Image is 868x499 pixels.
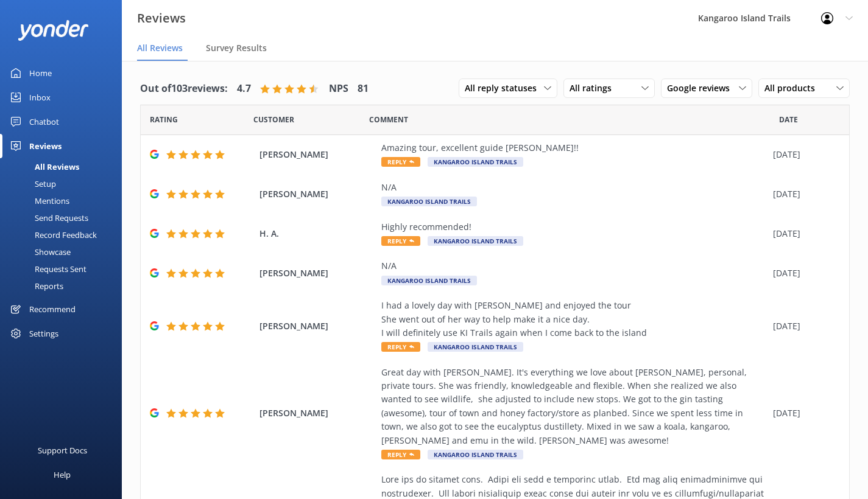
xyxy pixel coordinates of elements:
[29,61,52,85] div: Home
[7,192,69,209] div: Mentions
[140,81,228,97] h4: Out of 103 reviews:
[7,277,122,295] a: Reports
[38,438,87,462] div: Support Docs
[381,299,767,340] div: I had a lovely day with [PERSON_NAME] and enjoyed the tour She went out of her way to help make i...
[7,243,122,260] a: Showcase
[428,342,523,352] span: Kangaroo Island Trails
[253,114,294,125] span: Date
[29,110,59,134] div: Chatbot
[7,243,71,260] div: Showcase
[465,82,544,95] span: All reply statuses
[259,407,375,420] span: [PERSON_NAME]
[381,220,767,234] div: Highly recommended!
[369,114,408,125] span: Question
[381,450,420,459] span: Reply
[7,175,56,192] div: Setup
[773,267,834,280] div: [DATE]
[764,82,822,95] span: All products
[7,158,79,175] div: All Reviews
[381,157,420,167] span: Reply
[381,366,767,447] div: Great day with [PERSON_NAME]. It's everything we love about [PERSON_NAME], personal, private tour...
[773,319,834,333] div: [DATE]
[137,9,186,28] h3: Reviews
[570,82,619,95] span: All ratings
[381,276,477,285] span: Kangaroo Island Trails
[428,450,523,459] span: Kangaroo Island Trails
[428,157,523,167] span: Kangaroo Island Trails
[381,259,767,273] div: N/A
[773,148,834,161] div: [DATE]
[237,81,251,97] h4: 4.7
[7,277,63,295] div: Reports
[773,407,834,420] div: [DATE]
[7,158,122,175] a: All Reviews
[381,236,420,246] span: Reply
[259,267,375,280] span: [PERSON_NAME]
[428,236,523,246] span: Kangaroo Island Trails
[259,187,375,201] span: [PERSON_NAME]
[381,141,767,155] div: Amazing tour, excellent guide [PERSON_NAME]!!
[29,297,76,321] div: Recommend
[381,197,477,206] span: Kangaroo Island Trails
[7,192,122,209] a: Mentions
[54,462,71,487] div: Help
[7,226,97,243] div: Record Feedback
[137,42,183,54] span: All Reviews
[206,42,267,54] span: Survey Results
[381,342,420,352] span: Reply
[7,209,122,226] a: Send Requests
[7,260,122,277] a: Requests Sent
[773,187,834,201] div: [DATE]
[381,181,767,194] div: N/A
[29,85,51,110] div: Inbox
[773,227,834,240] div: [DATE]
[259,227,375,240] span: H. A.
[18,20,88,40] img: yonder-white-logo.png
[329,81,348,97] h4: NPS
[358,81,369,97] h4: 81
[779,114,798,125] span: Date
[150,114,178,125] span: Date
[7,226,122,243] a: Record Feedback
[259,148,375,161] span: [PERSON_NAME]
[7,175,122,192] a: Setup
[667,82,737,95] span: Google reviews
[7,260,86,277] div: Requests Sent
[29,134,62,158] div: Reviews
[259,319,375,333] span: [PERSON_NAME]
[29,321,58,346] div: Settings
[7,209,88,226] div: Send Requests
